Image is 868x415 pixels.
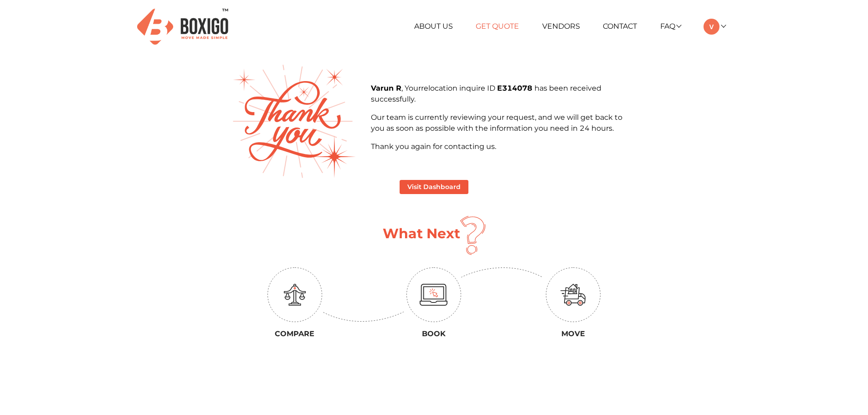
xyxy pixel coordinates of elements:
a: Contact [603,22,637,31]
h3: Compare [232,329,358,338]
span: relocation [421,84,459,92]
img: circle [406,267,461,322]
h1: What Next [383,225,460,242]
h3: Book [371,329,497,338]
a: Vendors [542,22,580,31]
p: , Your inquire ID has been received successfully. [371,83,636,105]
img: thank-you [233,65,356,178]
h3: Move [510,329,636,338]
img: question [460,216,486,255]
img: Boxigo [137,9,228,45]
img: monitor [420,284,448,306]
img: circle [546,267,601,322]
img: circle [267,267,322,322]
p: Our team is currently reviewing your request, and we will get back to you as soon as possible wit... [371,112,636,134]
a: FAQ [660,22,681,31]
button: Visit Dashboard [400,180,468,194]
img: move [560,284,586,306]
p: Thank you again for contacting us. [371,141,636,152]
b: E314078 [497,84,534,92]
b: Varun R [371,84,401,92]
a: About Us [414,22,453,31]
img: education [284,284,306,306]
img: down [461,267,543,278]
a: Get Quote [476,22,519,31]
img: up [322,312,404,322]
